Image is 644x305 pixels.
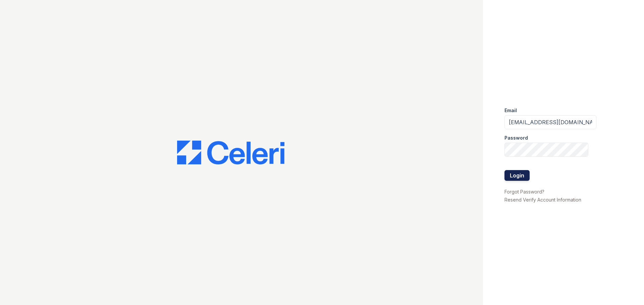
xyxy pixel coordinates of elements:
[177,141,284,165] img: CE_Logo_Blue-a8612792a0a2168367f1c8372b55b34899dd931a85d93a1a3d3e32e68fde9ad4.png
[504,107,517,114] label: Email
[504,197,581,203] a: Resend Verify Account Information
[504,135,528,141] label: Password
[504,170,530,181] button: Login
[504,189,544,195] a: Forgot Password?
